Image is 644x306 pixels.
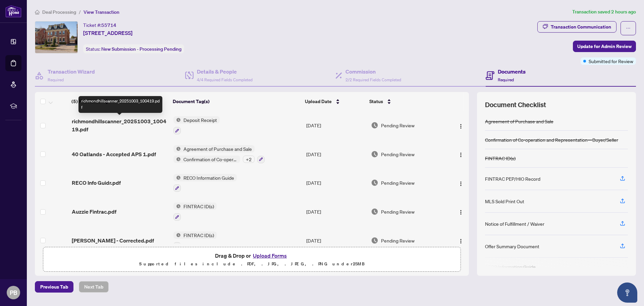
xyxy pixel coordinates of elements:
span: Status [369,98,383,105]
button: Upload Forms [251,251,289,260]
img: Document Status [371,122,378,129]
img: Logo [458,238,464,244]
img: Document Status [371,208,378,215]
img: Logo [458,181,464,186]
button: Status IconFINTRAC ID(s) [173,203,217,221]
div: Agreement of Purchase and Sale [485,118,553,125]
div: MLS Sold Print Out [485,198,524,205]
span: 55714 [101,22,116,28]
img: Status Icon [173,156,181,163]
span: Pending Review [381,150,415,158]
span: New Submission - Processing Pending [101,46,181,52]
img: Logo [458,124,464,129]
span: Pending Review [381,122,415,129]
span: View Transaction [84,9,119,15]
button: Status IconDeposit Receipt [173,116,220,134]
div: Transaction Communication [551,21,611,32]
img: Document Status [371,150,378,158]
span: Update for Admin Review [577,41,632,52]
span: Previous Tab [40,281,68,292]
button: Status IconAgreement of Purchase and SaleStatus IconConfirmation of Co-operation and Representati... [173,145,265,163]
span: [PERSON_NAME] - Corrected.pdf [72,236,154,245]
span: Upload Date [305,98,332,105]
button: Status IconRECO Information Guide [173,174,237,192]
td: [DATE] [304,140,368,169]
span: Drag & Drop orUpload FormsSupported files include .PDF, .JPG, .JPEG, .PNG under25MB [43,247,461,272]
img: logo [5,5,21,17]
img: Status Icon [173,116,181,124]
img: Logo [458,152,464,158]
img: Status Icon [173,174,181,181]
th: Upload Date [302,92,367,111]
span: FINTRAC ID(s) [181,231,217,239]
th: Status [367,92,445,111]
td: [DATE] [304,197,368,226]
span: Drag & Drop or [215,251,289,260]
span: FINTRAC ID(s) [181,203,217,210]
h4: Details & People [197,68,253,76]
img: Document Status [371,179,378,186]
button: Logo [455,177,466,188]
span: ellipsis [626,26,631,31]
div: FINTRAC PEP/HIO Record [485,175,540,182]
span: 2/2 Required Fields Completed [345,77,401,82]
article: Transaction saved 2 hours ago [572,8,636,16]
span: Pending Review [381,208,415,215]
button: Open asap [617,282,637,303]
td: [DATE] [304,226,368,255]
li: / [79,8,81,16]
div: Ticket #: [83,21,116,29]
span: Required [48,77,64,82]
div: FINTRAC ID(s) [485,155,516,162]
button: Previous Tab [35,281,73,293]
span: Document Checklist [485,100,546,110]
span: Deposit Receipt [181,116,220,124]
button: Update for Admin Review [573,41,636,52]
span: home [35,10,40,14]
button: Logo [455,120,466,131]
img: IMG-N12291344_1.jpg [35,21,77,53]
span: richmondhillscanner_20251003_100419.pdf [72,117,168,133]
div: Status: [83,44,184,53]
th: (5) File Name [69,92,170,111]
span: RECO Information Guide [181,174,237,181]
span: Submitted for Review [589,57,633,65]
span: RECO Info Guidr.pdf [72,179,121,187]
span: (5) File Name [71,98,101,105]
button: Logo [455,149,466,160]
button: Logo [455,206,466,217]
button: Next Tab [79,281,109,293]
span: Agreement of Purchase and Sale [181,145,255,152]
img: Status Icon [173,203,181,210]
img: Logo [458,210,464,215]
div: + 2 [243,156,255,163]
span: Pending Review [381,237,415,244]
th: Document Tag(s) [170,92,303,111]
img: Status Icon [173,145,181,152]
span: Auzzie Fintrac.pdf [72,208,116,216]
div: Notice of Fulfillment / Waiver [485,220,544,227]
img: Status Icon [173,231,181,239]
h4: Documents [498,68,526,76]
span: Confirmation of Co-operation and Representation—Buyer/Seller [181,156,240,163]
img: Document Status [371,237,378,244]
div: Offer Summary Document [485,243,539,250]
span: [STREET_ADDRESS] [83,29,132,37]
h4: Transaction Wizard [48,68,95,76]
span: Required [498,77,514,82]
td: [DATE] [304,169,368,198]
h4: Commission [345,68,401,76]
span: Deal Processing [42,9,76,15]
button: Status IconFINTRAC ID(s) [173,231,217,250]
span: 4/4 Required Fields Completed [197,77,253,82]
span: PB [10,288,17,297]
button: Logo [455,235,466,246]
p: Supported files include .PDF, .JPG, .JPEG, .PNG under 25 MB [47,260,457,268]
span: 40 Oatlands - Accepted APS 1.pdf [72,150,156,158]
span: Pending Review [381,179,415,186]
div: richmondhillscanner_20251003_100419.pdf [78,96,162,113]
td: [DATE] [304,111,368,140]
button: Transaction Communication [537,21,616,33]
div: Confirmation of Co-operation and Representation—Buyer/Seller [485,136,618,143]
